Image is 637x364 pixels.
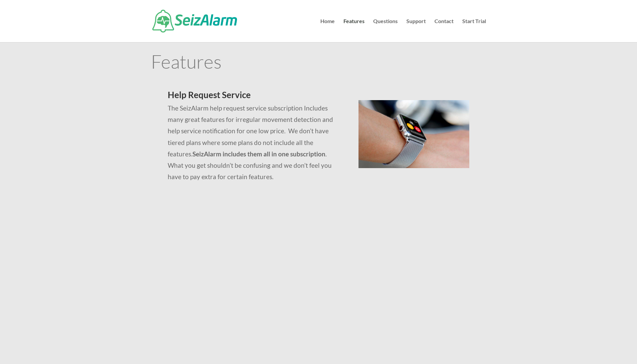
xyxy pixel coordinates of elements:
h2: Help Request Service [168,90,342,102]
a: Features [343,19,365,42]
img: SeizAlarm [152,10,237,32]
a: Home [320,19,335,42]
a: Questions [373,19,398,42]
p: The SeizAlarm help request service subscription Includes many great features for irregular moveme... [168,102,342,183]
a: Support [406,19,426,42]
a: Contact [434,19,454,42]
iframe: Help widget launcher [577,338,630,357]
img: seizalarm-on-wrist [359,100,469,168]
a: Start Trial [462,19,486,42]
h1: Features [151,52,486,74]
strong: SeizAlarm includes them all in one subscription [192,150,325,158]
